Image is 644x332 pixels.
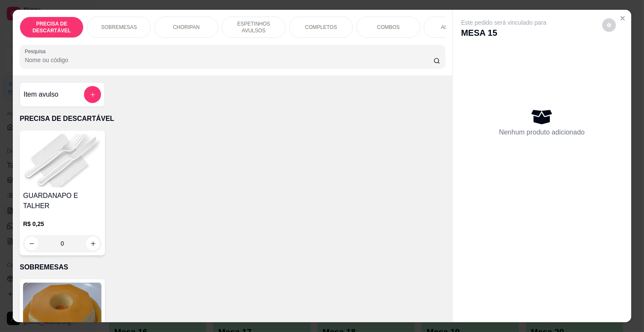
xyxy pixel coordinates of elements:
p: R$ 0,25 [23,220,101,228]
button: add-separate-item [84,86,101,103]
p: Nenhum produto adicionado [499,127,585,137]
p: PRECISA DE DESCARTÁVEL [20,114,445,124]
p: Este pedido será vinculado para [461,18,546,27]
p: CHORIPAN [173,24,199,31]
p: COMPLETOS [305,24,337,31]
img: product-image [23,134,101,187]
h4: Item avulso [23,89,58,100]
p: COMBOS [377,24,400,31]
p: MESA 15 [461,27,546,39]
h4: GUARDANAPO E TALHER [23,191,101,211]
p: PRECISA DE DESCARTÁVEL [27,20,76,34]
p: SOBREMESAS [20,262,445,272]
p: SOBREMESAS [101,24,137,31]
input: Pesquisa [25,56,433,64]
button: Close [616,11,630,25]
p: ADICIONAIS [441,24,471,31]
p: ESPETINHOS AVULSOS [229,20,278,34]
button: decrease-product-quantity [602,18,616,32]
label: Pesquisa [25,48,49,55]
